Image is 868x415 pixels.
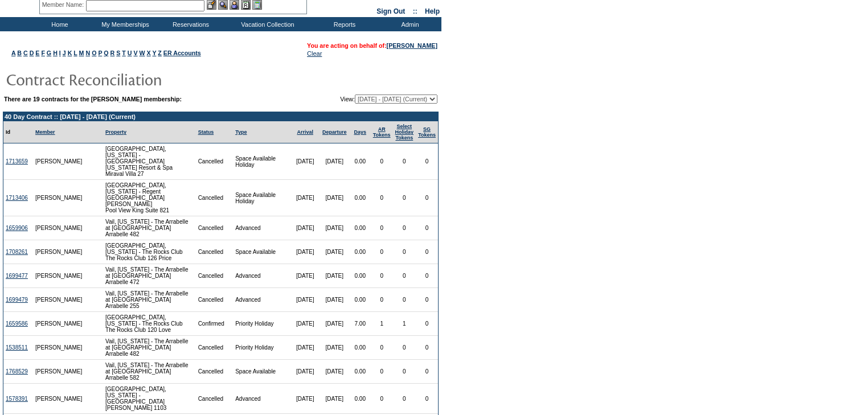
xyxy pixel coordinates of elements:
td: [PERSON_NAME] [33,180,85,216]
a: Sign Out [376,7,405,15]
td: Cancelled [196,180,234,216]
td: Advanced [233,288,290,312]
a: Status [198,129,214,135]
span: :: [413,7,417,15]
a: 1538511 [6,344,28,351]
td: 0.00 [350,180,371,216]
td: Vail, [US_STATE] - The Arrabelle at [GEOGRAPHIC_DATA] Arrabelle 255 [103,288,196,312]
td: 0 [371,264,393,288]
td: [DATE] [290,384,319,414]
td: [DATE] [320,360,350,384]
span: You are acting on behalf of: [307,42,437,49]
a: F [41,50,45,56]
td: 1 [393,312,416,336]
td: [PERSON_NAME] [33,312,85,336]
td: Vacation Collection [222,17,310,31]
td: Cancelled [196,216,234,240]
a: K [68,50,72,56]
td: 0 [416,360,438,384]
td: 0 [393,240,416,264]
a: Arrival [297,129,313,135]
a: 1699477 [6,273,28,279]
a: 1578391 [6,396,28,402]
td: [DATE] [290,360,319,384]
a: C [23,50,28,56]
td: 0 [416,288,438,312]
a: W [140,50,145,56]
td: 0 [416,312,438,336]
td: [DATE] [290,336,319,360]
a: B [17,50,22,56]
td: [DATE] [320,240,350,264]
a: J [63,50,66,56]
td: Vail, [US_STATE] - The Arrabelle at [GEOGRAPHIC_DATA] Arrabelle 582 [103,360,196,384]
a: Departure [322,129,347,135]
td: [PERSON_NAME] [33,360,85,384]
td: 0 [393,336,416,360]
a: U [128,50,132,56]
td: [PERSON_NAME] [33,216,85,240]
td: Vail, [US_STATE] - The Arrabelle at [GEOGRAPHIC_DATA] Arrabelle 472 [103,264,196,288]
td: 7.00 [350,312,371,336]
td: 0 [393,360,416,384]
td: 0.00 [350,384,371,414]
td: [DATE] [320,288,350,312]
a: L [73,50,77,56]
td: 0 [393,216,416,240]
a: 1659906 [6,225,28,231]
td: 0 [416,384,438,414]
a: T [122,50,126,56]
a: G [47,50,51,56]
td: Home [26,17,91,31]
td: [DATE] [320,384,350,414]
td: Advanced [233,216,290,240]
td: 0 [416,336,438,360]
td: [DATE] [290,143,319,180]
a: N [85,50,90,56]
td: [DATE] [290,312,319,336]
a: 1659586 [6,321,28,327]
td: 0 [371,336,393,360]
td: [DATE] [320,216,350,240]
td: [PERSON_NAME] [33,240,85,264]
a: SGTokens [418,126,436,138]
td: Vail, [US_STATE] - The Arrabelle at [GEOGRAPHIC_DATA] Arrabelle 482 [103,336,196,360]
a: R [110,50,115,56]
td: [GEOGRAPHIC_DATA], [US_STATE] - Regent [GEOGRAPHIC_DATA][PERSON_NAME] Pool View King Suite 821 [103,180,196,216]
td: 0.00 [350,336,371,360]
a: ARTokens [373,126,391,138]
td: [DATE] [290,288,319,312]
td: 0 [393,384,416,414]
td: 0 [393,143,416,180]
td: Space Available [233,240,290,264]
a: [PERSON_NAME] [387,42,437,49]
a: Q [104,50,108,56]
a: Y [152,50,156,56]
td: 0 [416,180,438,216]
td: 0.00 [350,360,371,384]
a: H [53,50,58,56]
a: Property [105,129,126,135]
a: Days [354,129,366,135]
td: [GEOGRAPHIC_DATA], [US_STATE] - [GEOGRAPHIC_DATA] [PERSON_NAME] 1103 [103,384,196,414]
a: Select HolidayTokens [395,124,414,141]
td: 0 [393,288,416,312]
td: 0.00 [350,216,371,240]
a: V [133,50,137,56]
td: [PERSON_NAME] [33,143,85,180]
td: [DATE] [290,180,319,216]
td: Admin [376,17,441,31]
td: Id [3,121,33,143]
a: 1713406 [6,195,28,201]
a: I [59,50,61,56]
td: 0 [393,180,416,216]
td: 1 [371,312,393,336]
td: [PERSON_NAME] [33,264,85,288]
td: 0 [371,288,393,312]
a: ER Accounts [163,50,201,56]
a: Clear [307,50,322,57]
td: 0 [371,240,393,264]
a: P [98,50,102,56]
td: Cancelled [196,336,234,360]
a: Member [35,129,55,135]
